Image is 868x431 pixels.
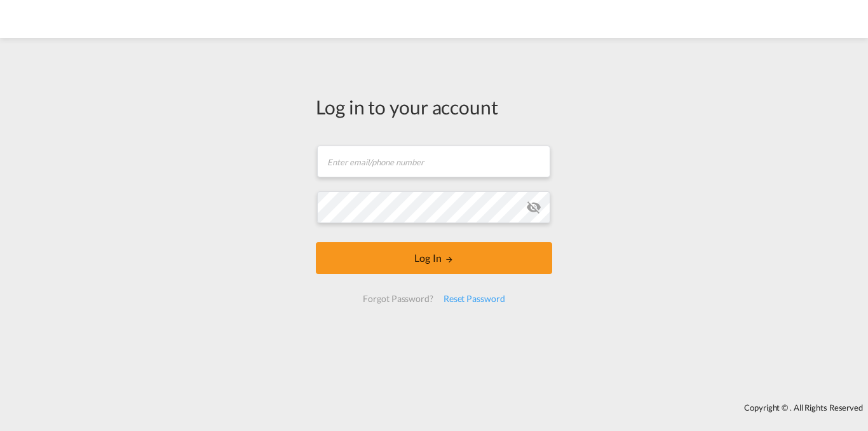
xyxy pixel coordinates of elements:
[316,93,552,120] div: Log in to your account
[317,146,550,177] input: Enter email/phone number
[316,242,552,274] button: LOGIN
[438,287,510,310] div: Reset Password
[526,200,541,215] md-icon: icon-eye-off
[358,287,438,310] div: Forgot Password?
